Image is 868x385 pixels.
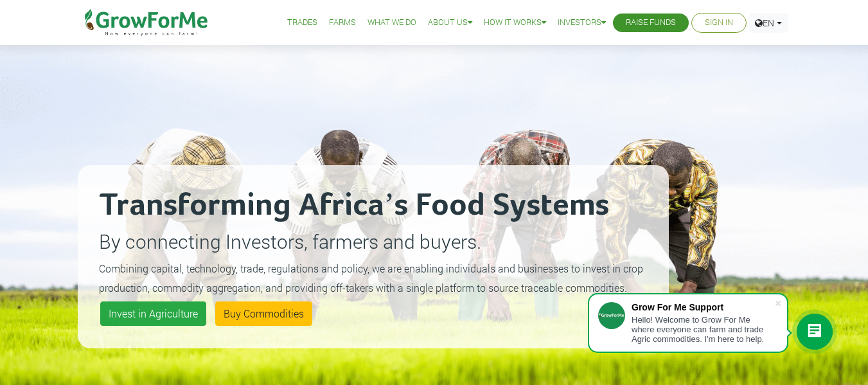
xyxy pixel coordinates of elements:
p: By connecting Investors, farmers and buyers. [99,227,648,256]
a: Buy Commodities [215,301,312,326]
a: Farms [329,16,356,30]
a: Invest in Agriculture [100,301,206,326]
a: How it Works [484,16,546,30]
a: Raise Funds [626,16,676,30]
h2: Transforming Africa’s Food Systems [99,186,648,225]
a: Investors [558,16,606,30]
div: Hello! Welcome to Grow For Me where everyone can farm and trade Agric commodities. I'm here to help. [632,315,774,344]
a: About Us [428,16,472,30]
a: What We Do [368,16,416,30]
a: Sign In [705,16,733,30]
a: Trades [287,16,317,30]
a: EN [749,13,788,33]
small: Combining capital, technology, trade, regulations and policy, we are enabling individuals and bus... [99,262,643,294]
div: Grow For Me Support [632,302,774,312]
